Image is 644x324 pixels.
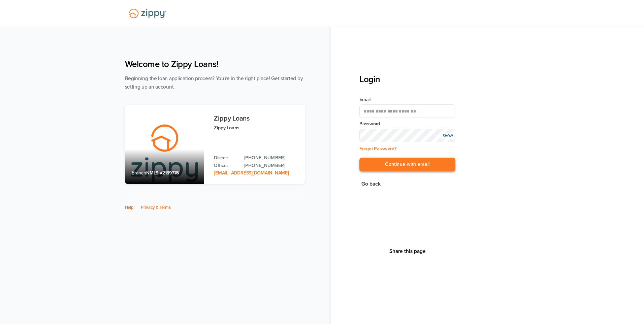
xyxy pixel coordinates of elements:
input: Email Address [359,104,455,118]
a: Forgot Password? [359,146,396,152]
a: Help [125,205,134,210]
a: Direct Phone: 512-975-2947 [244,154,298,162]
h3: Zippy Loans [214,115,298,122]
p: Direct: [214,154,237,162]
span: NMLS #2189776 [146,170,179,176]
a: Email Address: zippyguide@zippymh.com [214,170,289,176]
button: Continue with email [359,158,455,171]
span: Branch [132,170,147,176]
p: Office: [214,162,237,169]
img: Lender Logo [125,6,170,21]
label: Email [359,96,455,103]
a: Office Phone: 512-975-2947 [244,162,298,169]
button: Share This Page [387,248,428,255]
h1: Welcome to Zippy Loans! [125,59,305,69]
button: Go back [359,180,383,189]
span: Beginning the loan application process? You're in the right place! Get started by setting up an a... [125,75,303,90]
label: Password [359,121,455,127]
p: Zippy Loans [214,124,298,132]
div: SHOW [441,133,454,139]
input: Input Password [359,129,455,142]
a: Privacy & Terms [141,205,171,210]
h3: Login [359,74,455,85]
